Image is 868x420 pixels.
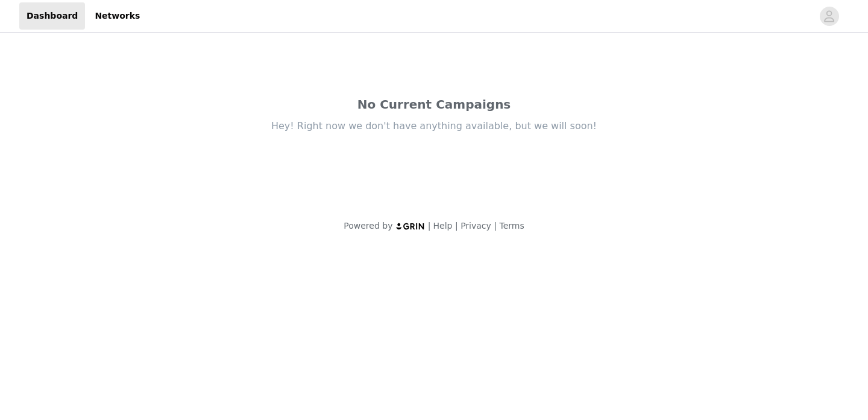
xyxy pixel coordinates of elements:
a: Networks [87,2,147,30]
div: avatar [823,7,835,26]
span: | [428,221,431,231]
span: | [494,221,497,231]
a: Privacy [461,221,491,231]
span: Powered by [344,221,392,231]
a: Dashboard [19,2,85,30]
a: Help [433,221,453,231]
div: Hey! Right now we don't have anything available, but we will soon! [181,119,687,133]
a: Terms [499,221,524,231]
div: No Current Campaigns [181,95,687,113]
span: | [455,221,458,231]
img: logo [395,222,426,230]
